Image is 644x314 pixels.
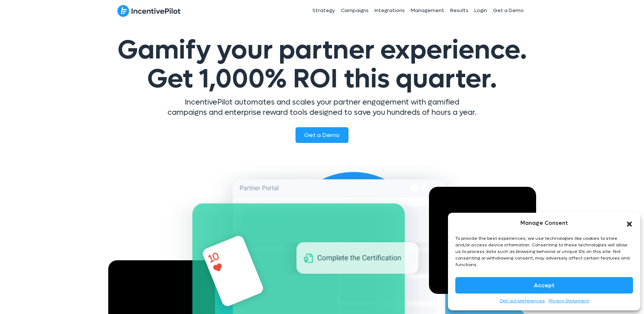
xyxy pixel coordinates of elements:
div: Video Player [429,187,536,294]
button: Accept [455,277,633,294]
a: Privacy Statement [549,297,589,305]
div: Close dialog [626,219,633,227]
a: Strategy [309,1,338,20]
a: Get a Demo [490,1,527,20]
span: Get 1,000% ROI this quarter. [147,62,497,96]
a: Management [408,1,447,20]
a: Integrations [372,1,408,20]
div: To provide the best experiences, we use technologies like cookies to store and/or access device i... [455,235,632,268]
a: Campaigns [338,1,372,20]
img: IncentivePilot [117,5,181,17]
nav: Header Menu [259,1,527,20]
a: Get a Demo [295,127,349,143]
a: Opt-out preferences [500,297,545,305]
a: Results [447,1,471,20]
span: Gamify your partner experience. [117,33,527,96]
a: Login [471,1,490,20]
span: Get a Demo [304,131,340,139]
div: Manage Consent [520,218,568,228]
p: IncentivePilot automates and scales your partner engagement with gamified campaigns and enterpris... [167,97,478,118]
